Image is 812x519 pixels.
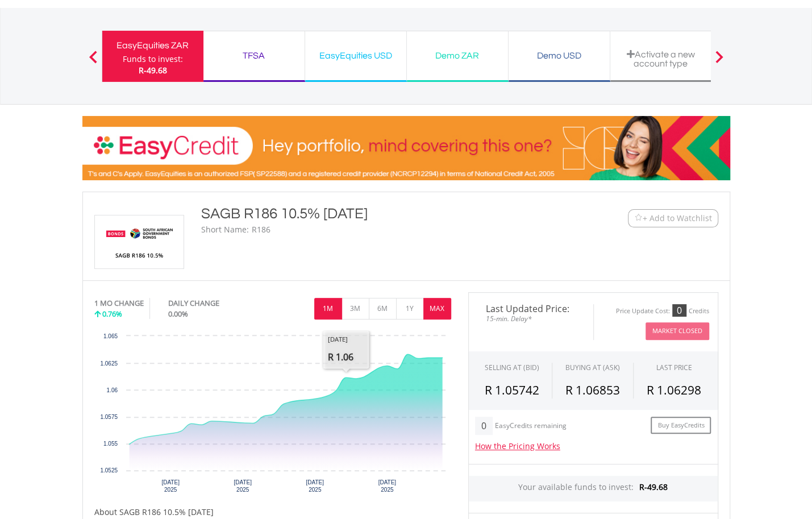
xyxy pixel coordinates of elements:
img: EasyCredit Promotion Banner [82,116,730,180]
div: Demo ZAR [414,48,501,64]
svg: Interactive chart [94,330,451,501]
div: EasyEquities USD [312,48,399,64]
div: EasyEquities ZAR [109,38,197,53]
text: [DATE] 2025 [306,479,324,493]
button: 6M [369,298,397,319]
div: Your available funds to invest: [469,476,718,501]
span: 0.00% [168,309,188,319]
span: R 1.06298 [647,382,701,398]
div: LAST PRICE [656,363,692,372]
div: EasyCredits remaining [495,422,567,431]
img: EQU.ZA.R186.png [97,215,182,268]
text: [DATE] 2025 [234,479,252,493]
span: 15-min. Delay* [477,313,585,324]
div: Activate a new account type [617,49,705,68]
div: Chart. Highcharts interactive chart. [94,330,451,501]
div: SAGB R186 10.5% [DATE] [201,204,558,224]
div: Funds to invest: [123,53,183,65]
text: [DATE] 2025 [378,479,396,493]
button: 1M [314,298,342,319]
div: DAILY CHANGE [168,298,257,309]
h5: About SAGB R186 10.5% [DATE] [94,506,451,518]
img: Watchlist [634,214,643,222]
span: + Add to Watchlist [643,213,712,224]
a: Buy EasyCredits [651,417,711,434]
button: Watchlist + Add to Watchlist [628,209,718,227]
div: 0 [475,417,493,435]
div: Price Update Cost: [616,307,670,315]
text: 1.0575 [100,414,118,420]
div: Credits [689,307,709,315]
button: 3M [342,298,369,319]
div: SELLING AT (BID) [484,363,539,372]
div: 0 [672,304,686,317]
text: 1.055 [103,441,117,447]
div: Short Name: [201,224,249,235]
text: 1.06 [106,387,118,393]
div: TFSA [210,48,298,64]
span: Last Updated Price: [477,304,585,313]
text: 1.0525 [100,467,118,474]
span: R 1.06853 [565,382,620,398]
span: BUYING AT (ASK) [565,363,620,372]
text: 1.0625 [100,360,118,367]
button: MAX [423,298,451,319]
div: 1 MO CHANGE [94,298,144,309]
text: 1.065 [103,333,117,339]
text: [DATE] 2025 [161,479,180,493]
span: R-49.68 [639,481,668,492]
button: Market Closed [646,322,709,340]
a: How the Pricing Works [475,441,560,451]
button: 1Y [396,298,424,319]
span: R-49.68 [139,65,167,76]
div: Demo USD [515,48,603,64]
span: R 1.05742 [484,382,539,398]
div: R186 [252,224,270,235]
span: 0.76% [102,309,122,319]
